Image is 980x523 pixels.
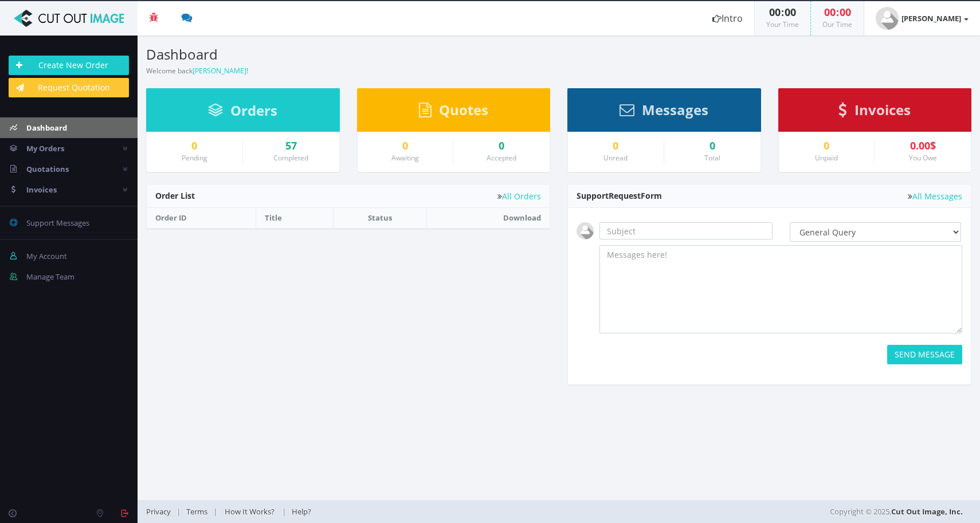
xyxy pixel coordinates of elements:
a: Orders [208,108,277,118]
span: 00 [769,5,781,19]
span: 00 [824,5,836,19]
span: 00 [840,5,851,19]
a: Intro [701,1,754,36]
span: Orders [230,101,277,120]
small: Unpaid [815,153,838,163]
th: Download [426,208,550,228]
small: Pending [182,153,207,163]
a: Privacy [146,506,177,517]
small: Completed [273,153,308,163]
span: : [836,5,840,19]
small: Awaiting [391,153,419,163]
span: Support Form [577,190,662,201]
span: Copyright © 2025, [830,506,963,517]
span: Quotations [26,164,69,174]
a: How It Works? [217,506,282,517]
small: Total [704,153,720,163]
div: 0 [673,140,752,152]
a: Messages [620,107,708,117]
th: Title [256,208,334,228]
th: Status [334,208,426,228]
span: Manage Team [26,272,75,282]
a: Request Quotation [9,78,129,97]
a: 0 [366,140,445,152]
a: [PERSON_NAME] [193,66,246,76]
span: Dashboard [26,123,67,133]
span: Support Messages [26,218,89,228]
a: 0 [155,140,234,152]
div: 0.00$ [883,140,962,152]
a: 57 [252,140,331,152]
small: Your Time [766,19,799,29]
a: Create New Order [9,56,129,75]
a: 0 [787,140,866,152]
img: Cut Out Image [9,10,129,27]
span: Messages [642,100,708,119]
span: Order List [155,190,195,201]
small: Accepted [487,153,516,163]
a: All Orders [497,192,541,200]
span: Invoices [26,184,57,195]
strong: [PERSON_NAME] [901,13,961,23]
span: 00 [785,5,796,19]
a: Cut Out Image, Inc. [891,506,963,517]
span: : [781,5,785,19]
div: | | | [146,500,696,523]
a: Terms [181,506,213,517]
span: Quotes [439,100,488,119]
button: SEND MESSAGE [887,345,962,364]
th: Order ID [147,208,256,228]
span: My Orders [26,143,64,154]
a: All Messages [908,192,962,200]
a: 0 [577,140,655,152]
span: How It Works? [225,506,275,517]
small: Unread [603,153,628,163]
a: Quotes [419,107,488,117]
img: user_default.jpg [577,222,594,239]
span: Invoices [854,100,911,119]
a: Invoices [838,107,911,117]
a: 0 [462,140,541,152]
span: My Account [26,251,67,261]
img: user_default.jpg [876,7,899,30]
small: You Owe [909,153,937,163]
small: Our Time [822,19,852,29]
a: Help? [286,506,317,517]
h3: Dashboard [146,47,550,62]
input: Subject [599,222,773,239]
span: Request [609,190,641,201]
a: [PERSON_NAME] [864,1,980,36]
small: Welcome back ! [146,66,248,76]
